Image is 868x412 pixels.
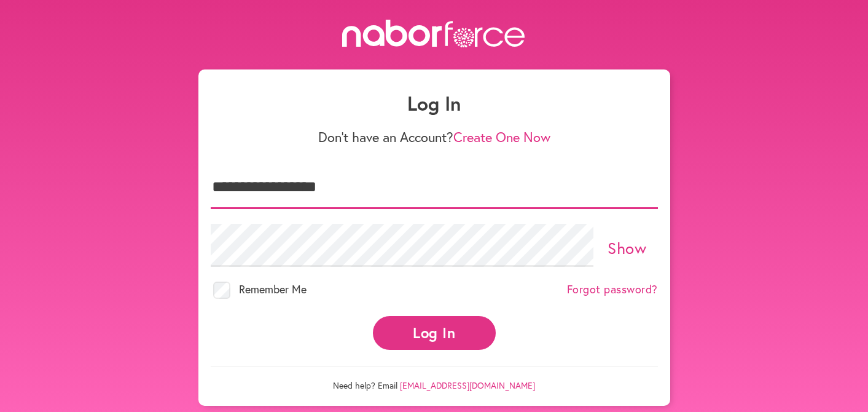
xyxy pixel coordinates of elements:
p: Don't have an Account? [211,129,658,145]
a: [EMAIL_ADDRESS][DOMAIN_NAME] [400,379,535,391]
h1: Log In [211,92,658,115]
p: Need help? Email [211,366,658,391]
button: Log In [373,316,496,350]
a: Show [608,237,646,258]
a: Forgot password? [567,283,658,296]
a: Create One Now [453,128,550,146]
span: Remember Me [239,282,307,296]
